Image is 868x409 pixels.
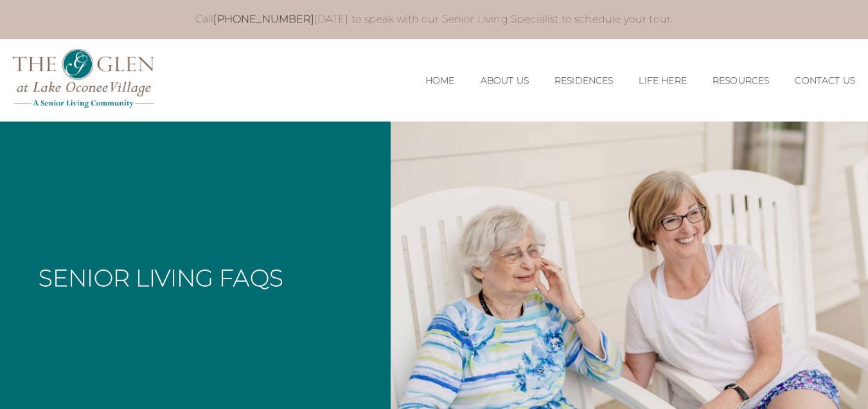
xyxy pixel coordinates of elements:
[57,13,812,26] p: Call [DATE] to speak with our Senior Living Specialist to schedule your tour.
[639,75,686,86] a: Life Here
[713,75,769,86] a: Resources
[554,75,614,86] a: Residences
[13,49,154,109] img: The Glen Lake Oconee Home
[425,75,455,86] a: Home
[481,75,529,86] a: About Us
[39,266,283,289] h2: Senior Living FAQs
[795,75,855,86] a: Contact Us
[213,13,314,25] a: [PHONE_NUMBER]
